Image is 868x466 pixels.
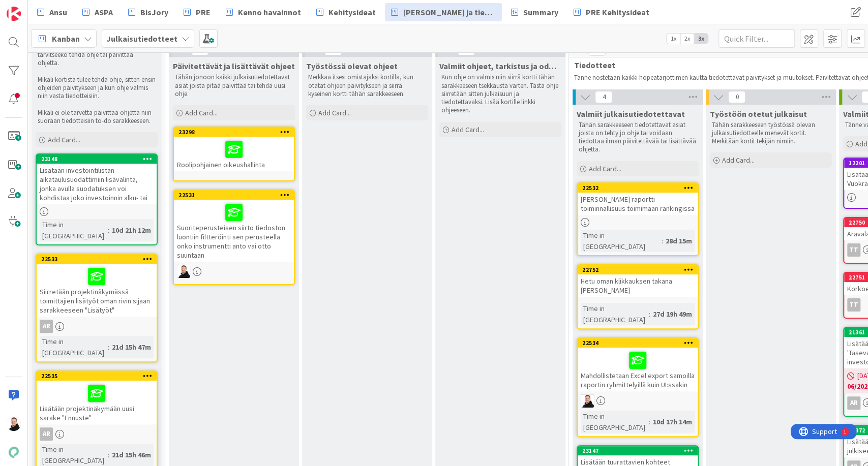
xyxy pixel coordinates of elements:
[40,219,108,241] div: Time in [GEOGRAPHIC_DATA]
[175,73,293,98] p: Tähän jonoon kaikki julkaisutiedotettavat asiat joista pitää päivittää tai tehdä uusi ohje.
[403,6,496,18] span: [PERSON_NAME] ja tiedotteet
[76,3,119,21] a: ASPA
[174,200,294,262] div: Suoriteperusteisen siirto tiedoston luontiin filtteröinti sen perusteella onko instrumentti anto ...
[847,298,860,312] div: TT
[452,125,484,134] span: Add Card...
[37,154,157,204] div: 23148Lisätään investointilistan aikataulusuodattimiin lisävalinta, jonka avulla suodatuksen voi k...
[578,265,698,274] div: 22752
[174,137,294,171] div: Roolipohjainen oikeushallinta
[173,61,295,71] span: Päivitettävät ja lisättävät ohjeet
[579,121,697,154] p: Tähän sarakkeeseen tiedotettavat asiat joista on tehty jo ohje tai voidaan tiedottaa ilman päivit...
[21,2,46,14] span: Support
[595,91,612,103] span: 4
[578,183,698,215] div: 22532[PERSON_NAME] raportti toiminnallisuus toimimaan rankingissä
[41,156,157,163] div: 23148
[40,336,108,358] div: Time in [GEOGRAPHIC_DATA]
[586,6,649,18] span: PRE Kehitysideat
[238,6,301,18] span: Kenno havainnot
[37,255,157,264] div: 22533
[505,3,564,21] a: Summary
[578,183,698,193] div: 22532
[582,447,698,454] div: 23147
[37,320,157,333] div: AR
[578,338,698,348] div: 22534
[582,184,698,192] div: 22532
[36,254,158,362] a: 22533Siirretään projektinäkymässä toimittajien lisätyöt oman rivin sijaan sarakkeeseen "Lisätyöt"...
[174,191,294,200] div: 22531
[578,274,698,297] div: Hetu oman klikkauksen takana [PERSON_NAME]
[523,6,558,18] span: Summary
[306,61,398,71] span: Työstössä olevat ohjeet
[37,371,157,424] div: 22535Lisätään projektinäkymään uusi sarake "Ennuste"
[650,416,695,427] div: 10d 17h 14m
[649,416,650,427] span: :
[728,91,745,103] span: 0
[578,394,698,408] div: AN
[441,73,559,114] p: Kun ohje on valmis niin siirrä kortti tähän sarakkeeseen tsekkausta varten. Tästä ohje siirretään...
[847,396,860,410] div: AR
[649,308,650,320] span: :
[122,3,174,21] a: BisJory
[37,427,157,441] div: AR
[719,29,795,48] input: Quick Filter...
[38,76,156,101] p: Mikäli kortista tulee tehdä ohje, sitten ensin ohjeiden päivitykseen ja kun ohje valmis niin vast...
[37,154,157,164] div: 23148
[40,320,53,333] div: AR
[439,61,561,71] span: Valmiit ohjeet, tarkistus ja odottamaan julkaisua
[581,303,649,325] div: Time in [GEOGRAPHIC_DATA]
[847,243,860,257] div: TT
[106,34,177,44] b: Julkaisutiedotteet
[712,121,830,146] p: Tähän sarakkeeseen työstössä olevan julkaisutiedotteelle menevät kortit. Merkitään kortit tekijän...
[38,109,156,126] p: Mikäli ei ole tarvetta päivittää ohjetta niin suoraan tiedotteisiin to-do sarakkeeseen.
[185,108,218,117] span: Add Card...
[108,449,109,460] span: :
[37,164,157,204] div: Lisätään investointilistan aikataulusuodattimiin lisävalinta, jonka avulla suodatuksen voi kohdis...
[109,225,154,236] div: 10d 21h 12m
[220,3,307,21] a: Kenno havainnot
[177,265,190,278] img: AN
[7,417,21,431] img: AN
[581,230,662,252] div: Time in [GEOGRAPHIC_DATA]
[578,193,698,215] div: [PERSON_NAME] raportti toiminnallisuus toimimaan rankingissä
[578,265,698,297] div: 22752Hetu oman klikkauksen takana [PERSON_NAME]
[31,3,73,21] a: Ansu
[7,7,21,21] img: Visit kanbanzone.com
[49,6,67,18] span: Ansu
[36,153,158,245] a: 23148Lisätään investointilistan aikataulusuodattimiin lisävalinta, jonka avulla suodatuksen voi k...
[140,6,168,18] span: BisJory
[722,156,755,165] span: Add Card...
[41,256,157,263] div: 22533
[173,190,295,285] a: 22531Suoriteperusteisen siirto tiedoston luontiin filtteröinti sen perusteella onko instrumentti ...
[385,3,502,21] a: [PERSON_NAME] ja tiedotteet
[53,4,55,12] div: 1
[578,348,698,391] div: Mahdollistetaan Excel export samoilla raportin ryhmittelyillä kuin UI:ssakin
[40,444,108,466] div: Time in [GEOGRAPHIC_DATA]
[109,341,154,353] div: 21d 15h 47m
[680,34,694,44] span: 2x
[582,266,698,273] div: 22752
[178,192,294,199] div: 22531
[37,381,157,424] div: Lisätään projektinäkymään uusi sarake "Ennuste"
[41,372,157,380] div: 22535
[318,108,351,117] span: Add Card...
[173,127,295,181] a: 23298Roolipohjainen oikeushallinta
[578,446,698,455] div: 23147
[174,191,294,262] div: 22531Suoriteperusteisen siirto tiedoston luontiin filtteröinti sen perusteella onko instrumentti ...
[578,338,698,391] div: 22534Mahdollistetaan Excel export samoilla raportin ryhmittelyillä kuin UI:ssakin
[577,337,699,437] a: 22534Mahdollistetaan Excel export samoilla raportin ryhmittelyillä kuin UI:ssakinANTime in [GEOGR...
[37,255,157,317] div: 22533Siirretään projektinäkymässä toimittajien lisätyöt oman rivin sijaan sarakkeeseen "Lisätyöt"
[40,427,53,441] div: AR
[108,341,109,353] span: :
[95,6,113,18] span: ASPA
[310,3,382,21] a: Kehitysideat
[582,339,698,347] div: 22534
[196,6,211,18] span: PRE
[37,264,157,317] div: Siirretään projektinäkymässä toimittajien lisätyöt oman rivin sijaan sarakkeeseen "Lisätyöt"
[177,3,217,21] a: PRE
[663,235,695,246] div: 28d 15m
[581,394,594,408] img: AN
[650,308,695,320] div: 27d 19h 49m
[328,6,376,18] span: Kehitysideat
[52,33,80,45] span: Kanban
[581,411,649,433] div: Time in [GEOGRAPHIC_DATA]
